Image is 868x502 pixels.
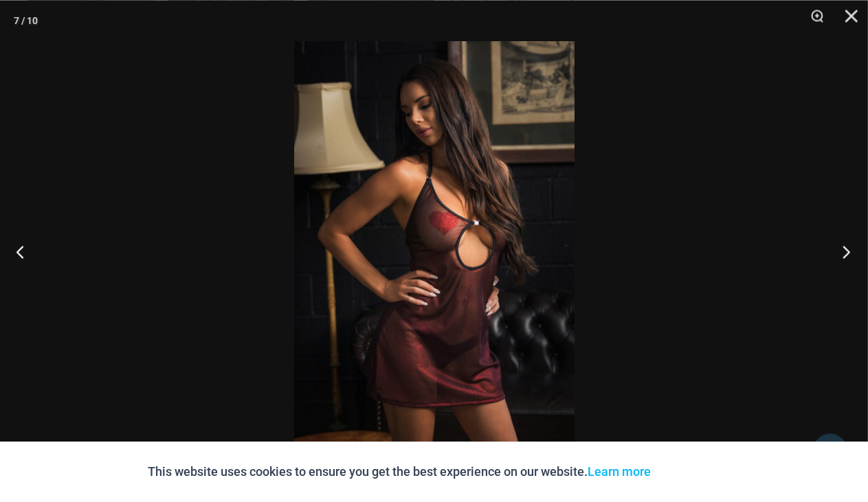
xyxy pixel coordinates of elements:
p: This website uses cookies to ensure you get the best experience on our website. [148,461,652,482]
div: 7 / 10 [14,10,38,31]
button: Next [816,217,868,286]
img: Midnight Shimmer Red 5131 Dress 01 [294,41,575,461]
button: Accept [662,455,720,488]
a: Learn more [588,464,652,479]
